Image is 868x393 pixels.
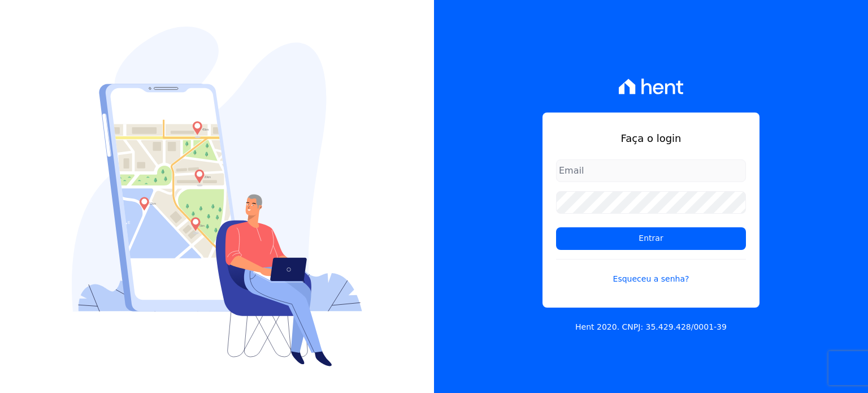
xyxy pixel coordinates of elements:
[72,27,362,366] img: Login
[556,131,746,146] h1: Faça o login
[556,159,746,182] input: Email
[575,321,727,333] p: Hent 2020. CNPJ: 35.429.428/0001-39
[556,259,746,285] a: Esqueceu a senha?
[556,227,746,250] input: Entrar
